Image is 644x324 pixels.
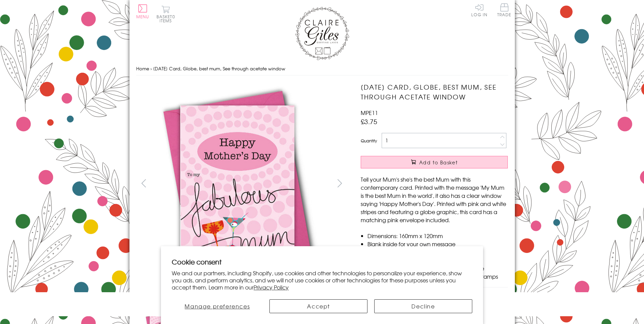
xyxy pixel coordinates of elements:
[374,299,472,313] button: Decline
[361,109,378,117] span: MPE11
[295,7,349,60] img: Claire Giles Greetings Cards
[136,14,149,20] span: Menu
[361,175,508,224] p: Tell your Mum's she's the best Mum with this contemporary card. Printed with the message 'My Mum ...
[471,3,487,17] a: Log In
[172,270,472,291] p: We and our partners, including Shopify, use cookies and other technologies to personalize your ex...
[361,117,377,126] span: £3.75
[185,302,250,310] span: Manage preferences
[254,283,289,291] a: Privacy Policy
[361,156,508,168] button: Add to Basket
[497,3,511,18] a: Trade
[367,232,508,240] li: Dimensions: 160mm x 120mm
[347,82,550,285] img: Mother's Day Card, Globe, best mum, See through acetate window
[332,176,347,191] button: next
[497,3,511,17] span: Trade
[136,65,149,72] a: Home
[160,14,175,24] span: 0 items
[153,65,285,72] span: [DATE] Card, Globe, best mum, See through acetate window
[172,257,472,267] h2: Cookie consent
[172,299,263,313] button: Manage preferences
[136,4,149,19] button: Menu
[419,159,458,166] span: Add to Basket
[367,240,508,248] li: Blank inside for your own message
[150,65,152,72] span: ›
[361,138,377,144] label: Quantity
[136,176,151,191] button: prev
[136,62,508,76] nav: breadcrumbs
[136,82,339,285] img: Mother's Day Card, Globe, best mum, See through acetate window
[361,82,508,102] h1: [DATE] Card, Globe, best mum, See through acetate window
[157,5,175,23] button: Basket0 items
[269,299,367,313] button: Accept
